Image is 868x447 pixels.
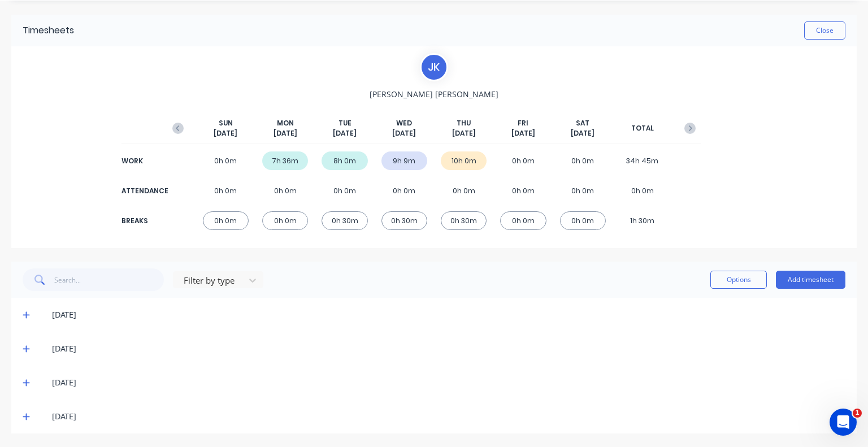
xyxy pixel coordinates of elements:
[322,151,367,170] div: 8h 0m
[420,53,448,81] div: J K
[262,181,308,200] div: 0h 0m
[121,186,167,196] div: ATTENDANCE
[52,376,845,389] div: [DATE]
[576,118,589,128] span: SAT
[277,118,294,128] span: MON
[396,118,412,128] span: WED
[262,151,308,170] div: 7h 36m
[333,128,357,138] span: [DATE]
[511,128,535,138] span: [DATE]
[710,271,767,289] button: Options
[214,128,237,138] span: [DATE]
[322,211,367,230] div: 0h 30m
[571,128,594,138] span: [DATE]
[853,409,862,418] span: 1
[619,151,665,170] div: 34h 45m
[203,181,249,200] div: 0h 0m
[441,181,487,200] div: 0h 0m
[23,24,74,37] div: Timesheets
[452,128,476,138] span: [DATE]
[219,118,233,128] span: SUN
[274,128,297,138] span: [DATE]
[381,211,427,230] div: 0h 30m
[441,151,487,170] div: 10h 0m
[203,151,249,170] div: 0h 0m
[338,118,351,128] span: TUE
[560,151,606,170] div: 0h 0m
[457,118,471,128] span: THU
[381,181,427,200] div: 0h 0m
[441,211,487,230] div: 0h 30m
[203,211,249,230] div: 0h 0m
[776,271,845,289] button: Add timesheet
[52,410,845,423] div: [DATE]
[370,88,498,100] span: [PERSON_NAME] [PERSON_NAME]
[619,181,665,200] div: 0h 0m
[381,151,427,170] div: 9h 9m
[121,216,167,226] div: BREAKS
[54,268,164,291] input: Search...
[52,309,845,321] div: [DATE]
[500,211,546,230] div: 0h 0m
[121,156,167,166] div: WORK
[392,128,416,138] span: [DATE]
[52,342,845,355] div: [DATE]
[322,181,367,200] div: 0h 0m
[560,211,606,230] div: 0h 0m
[262,211,308,230] div: 0h 0m
[500,181,546,200] div: 0h 0m
[804,21,845,40] button: Close
[830,409,857,436] iframe: Intercom live chat
[619,211,665,230] div: 1h 30m
[560,181,606,200] div: 0h 0m
[500,151,546,170] div: 0h 0m
[518,118,528,128] span: FRI
[631,123,654,133] span: TOTAL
